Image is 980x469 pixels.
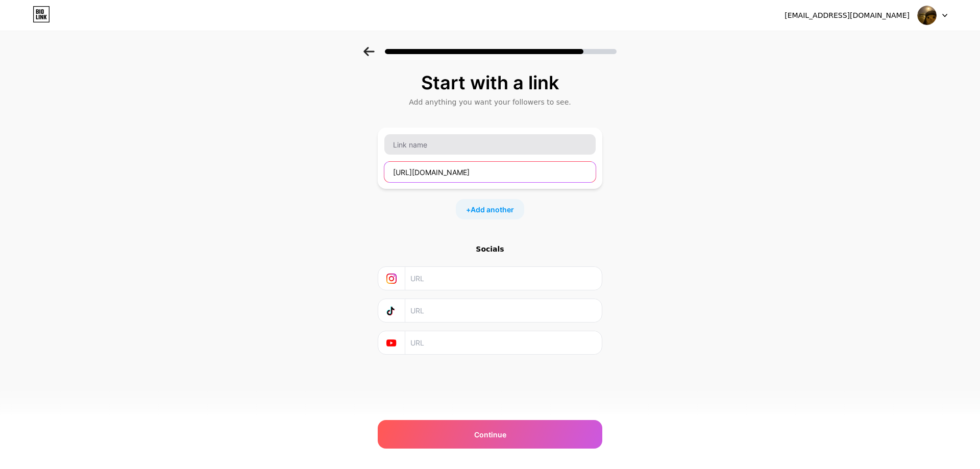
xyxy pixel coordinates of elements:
[917,6,937,25] img: chuotnhath
[785,10,910,21] div: [EMAIL_ADDRESS][DOMAIN_NAME]
[383,72,597,93] div: Start with a link
[410,299,596,322] input: URL
[384,162,596,182] input: URL
[383,97,597,107] div: Add anything you want your followers to see.
[384,134,596,155] input: Link name
[378,244,602,254] div: Socials
[471,204,514,215] span: Add another
[474,429,506,440] span: Continue
[410,331,596,354] input: URL
[410,267,596,290] input: URL
[456,199,524,219] div: +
